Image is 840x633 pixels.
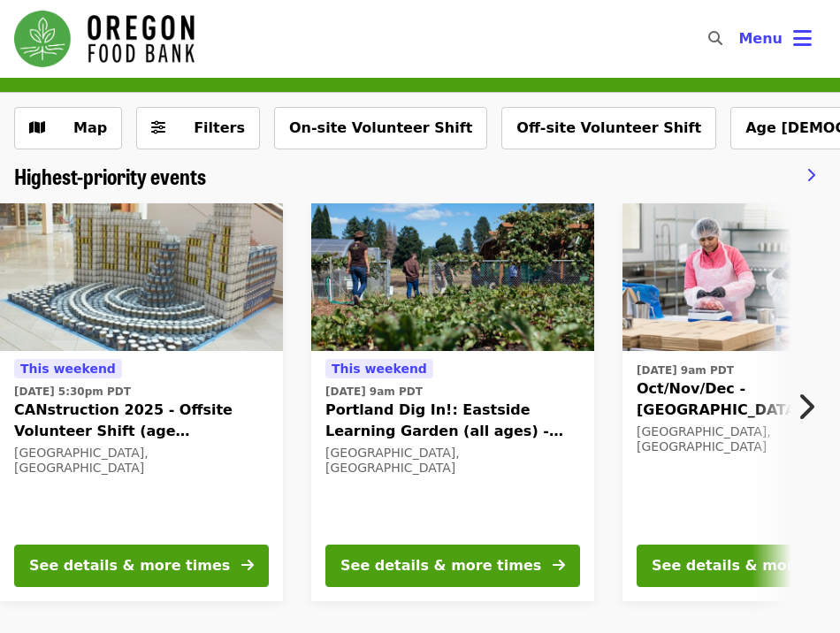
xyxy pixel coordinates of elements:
[14,160,206,191] span: Highest-priority events
[733,18,747,60] input: Search
[501,107,716,149] button: Off-site Volunteer Shift
[20,362,116,376] span: This weekend
[14,107,122,149] button: Show map view
[325,400,580,442] span: Portland Dig In!: Eastside Learning Garden (all ages) - Aug/Sept/Oct
[14,446,269,476] div: [GEOGRAPHIC_DATA], [GEOGRAPHIC_DATA]
[553,557,565,574] i: arrow-right icon
[311,203,594,352] img: Portland Dig In!: Eastside Learning Garden (all ages) - Aug/Sept/Oct organized by Oregon Food Bank
[708,30,722,47] i: search icon
[29,555,230,576] div: See details & more times
[136,107,260,149] button: Filters (0 selected)
[194,119,245,136] span: Filters
[274,107,487,149] button: On-site Volunteer Shift
[325,545,580,587] button: See details & more times
[241,557,254,574] i: arrow-right icon
[332,362,427,376] span: This weekend
[325,384,423,400] time: [DATE] 9am PDT
[151,119,165,136] i: sliders-h icon
[797,390,814,423] i: chevron-right icon
[806,167,815,184] i: chevron-right icon
[14,11,195,67] img: Oregon Food Bank - Home
[14,400,269,442] span: CANstruction 2025 - Offsite Volunteer Shift (age [DEMOGRAPHIC_DATA]+)
[14,545,269,587] button: See details & more times
[73,119,107,136] span: Map
[311,203,594,601] a: See details for "Portland Dig In!: Eastside Learning Garden (all ages) - Aug/Sept/Oct"
[340,555,541,576] div: See details & more times
[14,164,206,189] a: Highest-priority events
[29,119,45,136] i: map icon
[782,382,840,431] button: Next item
[793,26,812,51] i: bars icon
[637,362,734,378] time: [DATE] 9am PDT
[14,384,131,400] time: [DATE] 5:30pm PDT
[325,446,580,476] div: [GEOGRAPHIC_DATA], [GEOGRAPHIC_DATA]
[724,18,826,60] button: Toggle account menu
[738,30,783,47] span: Menu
